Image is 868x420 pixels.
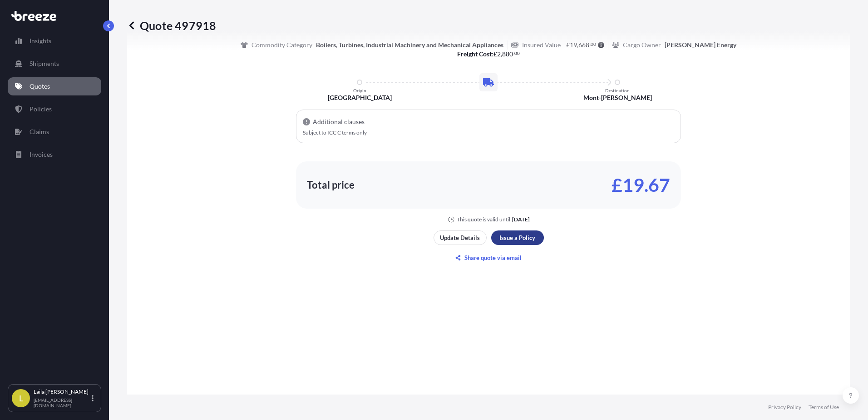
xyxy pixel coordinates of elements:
[464,253,522,262] p: Share quote via email
[8,55,101,73] a: Shipments
[499,233,535,242] p: Issue a Policy
[127,18,216,33] p: Quote 497918
[583,93,652,102] p: Mont-[PERSON_NAME]
[502,51,513,57] span: 880
[497,51,501,57] span: 2
[8,32,101,50] a: Insights
[30,59,59,68] p: Shipments
[434,250,544,265] button: Share quote via email
[513,52,514,55] span: .
[307,180,355,190] p: Total price
[30,36,51,45] p: Insights
[809,404,839,411] a: Terms of Use
[768,404,801,411] a: Privacy Policy
[512,216,530,223] p: [DATE]
[8,100,101,118] a: Policies
[34,388,90,395] p: Laila [PERSON_NAME]
[501,51,502,57] span: ,
[19,394,23,403] span: L
[491,230,544,245] button: Issue a Policy
[353,88,366,93] p: Origin
[8,123,101,141] a: Claims
[457,50,520,59] p: :
[30,105,52,114] p: Policies
[434,230,487,245] button: Update Details
[612,178,670,192] p: £19.67
[457,216,510,223] p: This quote is valid until
[30,150,53,159] p: Invoices
[34,397,90,408] p: [EMAIL_ADDRESS][DOMAIN_NAME]
[440,233,480,242] p: Update Details
[457,50,492,58] b: Freight Cost
[303,130,674,135] p: Subject to ICC C terms only
[514,52,520,55] span: 00
[30,127,49,136] p: Claims
[8,77,101,95] a: Quotes
[328,93,392,102] p: [GEOGRAPHIC_DATA]
[8,145,101,164] a: Invoices
[30,82,50,91] p: Quotes
[605,88,630,93] p: Destination
[313,117,365,126] p: Additional clauses
[493,51,497,57] span: £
